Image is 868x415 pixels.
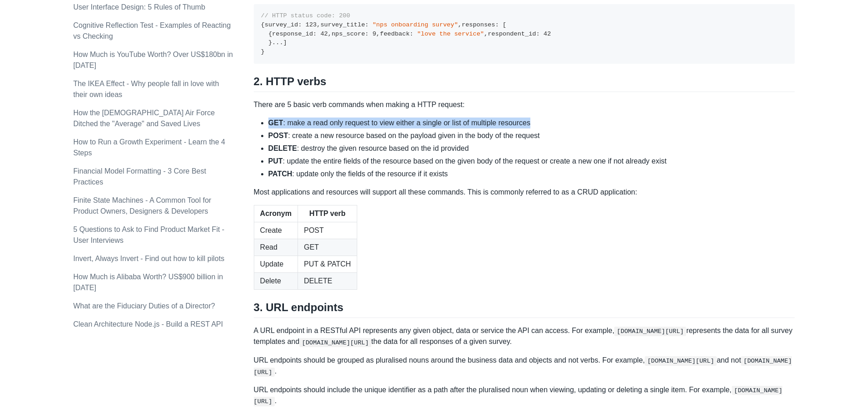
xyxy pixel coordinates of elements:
a: The IKEA Effect - Why people fall in love with their own ideas [73,80,219,98]
li: : destroy the given resource based on the id provided [268,143,795,154]
li: : make a read only request to view either a single or list of multiple resources [268,118,795,128]
span: 42 [544,31,551,37]
a: How to Run a Growth Experiment - Learn the 4 Steps [73,138,226,157]
td: PUT & PATCH [298,256,357,272]
p: There are 5 basic verb commands when making a HTTP request: [254,99,795,110]
span: : [495,21,499,28]
span: "love the service" [417,31,484,37]
th: Acronym [254,205,298,222]
span: { [261,21,265,28]
p: URL endpoints should include the unique identifier as a path after the pluralised noun when viewi... [254,384,795,407]
span: , [458,21,462,28]
td: DELETE [298,272,357,289]
span: : [536,31,539,37]
strong: PATCH [268,170,293,178]
code: [DOMAIN_NAME][URL] [645,356,717,365]
a: 5 Questions to Ask to Find Product Market Fit - User Interviews [73,225,225,244]
td: Create [254,222,298,239]
a: Invert, Always Invert - Find out how to kill pilots [73,255,225,262]
li: : update the entire fields of the resource based on the given body of the request or create a new... [268,156,795,167]
span: "nps onboarding survey" [372,21,458,28]
li: : update only the fields of the resource if it exists [268,169,795,179]
a: How Much is YouTube Worth? Over US$180bn in [DATE] [73,51,233,69]
a: How Much is Alibaba Worth? US$900 billion in [DATE] [73,273,223,292]
span: : [365,21,369,28]
td: Update [254,256,298,272]
th: HTTP verb [298,205,357,222]
span: , [376,31,380,37]
a: What are the Fiduciary Duties of a Director? [73,302,215,310]
li: : create a new resource based on the payload given in the body of the request [268,130,795,141]
span: } [261,48,265,55]
p: Most applications and resources will support all these commands. This is commonly referred to as ... [254,187,795,198]
a: User Interface Design: 5 Rules of Thumb [73,3,205,11]
code: [DOMAIN_NAME][URL] [254,386,782,406]
span: ] [283,39,287,46]
code: survey_id survey_title responses response_id nps_score feedback respondent_id ... [261,12,551,55]
span: , [317,21,320,28]
span: { [268,31,272,37]
a: How the [DEMOGRAPHIC_DATA] Air Force Ditched the "Average" and Saved Lives [73,109,215,128]
p: URL endpoints should be grouped as pluralised nouns around the business data and objects and not ... [254,355,795,377]
code: [DOMAIN_NAME][URL] [614,327,686,336]
h2: 3. URL endpoints [254,301,795,318]
span: // HTTP status code: 200 [261,12,350,19]
code: [DOMAIN_NAME][URL] [254,356,792,377]
a: Financial Model Formatting - 3 Core Best Practices [73,167,206,186]
span: } [268,39,272,46]
span: 42 [320,31,328,37]
td: GET [298,239,357,256]
td: Delete [254,272,298,289]
span: : [410,31,413,37]
a: Cognitive Reflection Test - Examples of Reacting vs Checking [73,21,231,40]
strong: GET [268,119,283,127]
p: A URL endpoint in a RESTful API represents any given object, data or service the API can access. ... [254,325,795,348]
strong: POST [268,132,288,139]
h2: 2. HTTP verbs [254,75,795,92]
span: , [484,31,488,37]
span: : [313,31,317,37]
span: , [328,31,332,37]
span: : [365,31,369,37]
span: 9 [372,31,376,37]
span: 123 [306,21,317,28]
td: Read [254,239,298,256]
td: POST [298,222,357,239]
span: [ [503,21,506,28]
strong: PUT [268,157,283,165]
a: Finite State Machines - A Common Tool for Product Owners, Designers & Developers [73,196,211,215]
span: : [298,21,302,28]
code: [DOMAIN_NAME][URL] [299,338,371,347]
strong: DELETE [268,144,297,152]
a: Clean Architecture Node.js - Build a REST API [73,320,223,328]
